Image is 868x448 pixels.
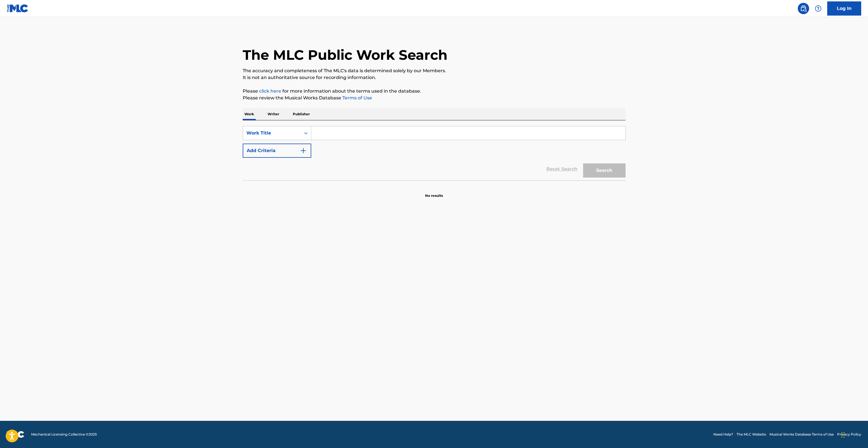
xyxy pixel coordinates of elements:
a: Public Search [798,3,809,14]
p: The accuracy and completeness of The MLC's data is determined solely by our Members. [243,67,626,74]
form: Search Form [243,126,626,180]
a: Log In [827,1,861,16]
button: Add Criteria [243,144,311,158]
a: click here [259,88,281,94]
p: Publisher [291,108,312,120]
a: The MLC Website [737,432,766,437]
img: search [800,5,807,12]
p: Writer [266,108,281,120]
div: Drag [841,426,845,443]
a: Terms of Use [341,95,372,101]
iframe: Chat Widget [840,421,868,448]
p: No results [425,186,443,198]
h1: The MLC Public Work Search [243,46,447,63]
a: Privacy Policy [837,432,861,437]
a: Need Help? [713,432,733,437]
p: Please for more information about the terms used in the database. [243,88,626,95]
p: Work [243,108,256,120]
p: Please review the Musical Works Database [243,95,626,101]
div: Work Title [246,130,297,136]
p: It is not an authoritative source for recording information. [243,74,626,81]
span: Mechanical Licensing Collective © 2025 [31,432,97,437]
img: MLC Logo [7,4,29,12]
div: Help [812,3,824,14]
a: Musical Works Database Terms of Use [769,432,834,437]
img: logo [7,431,24,438]
img: 9d2ae6d4665cec9f34b9.svg [300,147,307,154]
img: help [815,5,822,12]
